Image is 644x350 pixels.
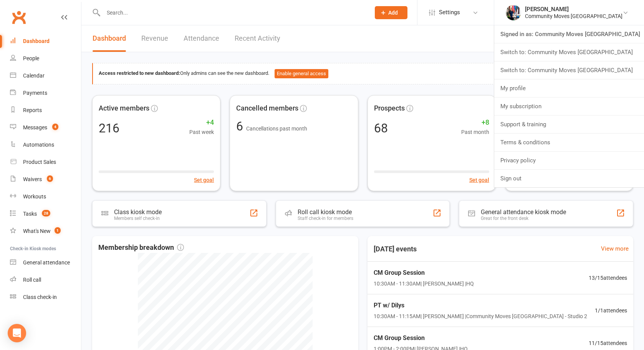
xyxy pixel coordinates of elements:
div: Tasks [23,211,37,217]
a: Payments [10,84,81,102]
div: Roll call [23,277,41,283]
div: Members self check-in [114,216,162,221]
a: Class kiosk mode [10,289,81,306]
a: Messages 4 [10,119,81,136]
a: Revenue [141,25,168,52]
div: Product Sales [23,159,56,165]
span: Settings [439,4,460,21]
div: General attendance kiosk mode [481,208,566,216]
div: 68 [374,122,388,134]
div: Workouts [23,193,46,200]
a: Waivers 6 [10,171,81,188]
a: Support & training [494,116,644,133]
span: PT w/ Dilys [374,300,587,310]
span: +4 [189,117,214,128]
div: People [23,55,39,61]
a: Product Sales [10,154,81,171]
span: 4 [52,124,58,130]
span: CM Group Session [374,268,474,278]
div: General attendance [23,259,70,266]
div: Reports [23,107,42,113]
div: Only admins can see the new dashboard. [99,69,627,78]
button: Enable general access [275,69,328,78]
div: Messages [23,124,47,130]
a: Dashboard [93,25,126,52]
a: General attendance kiosk mode [10,254,81,271]
span: Active members [99,103,149,114]
div: Community Moves [GEOGRAPHIC_DATA] [525,13,622,20]
span: CM Group Session [374,333,468,343]
a: Signed in as: Community Moves [GEOGRAPHIC_DATA] [494,25,644,43]
a: Recent Activity [235,25,280,52]
div: Automations [23,142,54,148]
span: Membership breakdown [98,242,184,253]
span: 13 / 15 attendees [589,274,627,282]
div: 216 [99,122,119,134]
div: Class check-in [23,294,57,300]
a: People [10,50,81,67]
div: [PERSON_NAME] [525,6,622,13]
span: 1 [55,227,61,234]
a: Terms & conditions [494,134,644,151]
span: +8 [461,117,489,128]
div: Roll call kiosk mode [298,208,353,216]
span: Add [388,10,398,16]
button: Set goal [194,176,214,184]
div: Open Intercom Messenger [8,324,26,342]
span: Prospects [374,103,405,114]
a: Reports [10,102,81,119]
a: Privacy policy [494,152,644,169]
a: Sign out [494,170,644,187]
a: My subscription [494,97,644,115]
span: Cancelled members [236,103,298,114]
span: 6 [236,119,246,134]
a: Attendance [184,25,219,52]
a: Workouts [10,188,81,205]
a: Tasks 28 [10,205,81,223]
span: 6 [47,175,53,182]
div: Dashboard [23,38,50,44]
span: 28 [42,210,50,216]
strong: Access restricted to new dashboard: [99,70,180,76]
span: Past week [189,128,214,136]
div: Great for the front desk [481,216,566,221]
div: Calendar [23,73,45,79]
a: What's New1 [10,223,81,240]
a: Switch to: Community Moves [GEOGRAPHIC_DATA] [494,43,644,61]
input: Search... [101,7,365,18]
div: Waivers [23,176,42,182]
a: Switch to: Community Moves [GEOGRAPHIC_DATA] [494,61,644,79]
div: What's New [23,228,51,234]
div: Staff check-in for members [298,216,353,221]
img: thumb_image1633145819.png [506,5,521,20]
div: Class kiosk mode [114,208,162,216]
a: Clubworx [9,8,28,27]
a: Roll call [10,271,81,289]
a: Dashboard [10,33,81,50]
a: Calendar [10,67,81,84]
button: Set goal [469,176,489,184]
div: Payments [23,90,47,96]
span: 10:30AM - 11:15AM | [PERSON_NAME] | Community Moves [GEOGRAPHIC_DATA] - Studio 2 [374,312,587,320]
span: 1 / 1 attendees [595,306,627,315]
span: Cancellations past month [246,125,307,132]
h3: [DATE] events [368,242,423,256]
span: 10:30AM - 11:30AM | [PERSON_NAME] | HQ [374,279,474,288]
span: 11 / 15 attendees [589,339,627,347]
a: My profile [494,79,644,97]
span: Past month [461,128,489,136]
button: Add [375,6,407,19]
a: View more [601,244,629,253]
a: Automations [10,136,81,154]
